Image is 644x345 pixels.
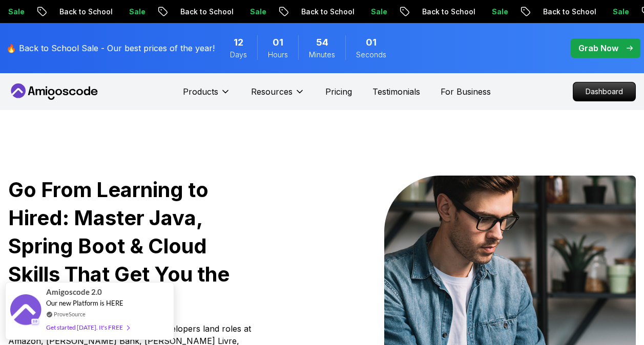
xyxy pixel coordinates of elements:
a: For Business [441,85,491,98]
p: Grab Now [578,42,618,54]
p: Sale [359,7,391,17]
span: Minutes [309,50,335,60]
p: Back to School [410,7,480,17]
span: 54 Minutes [316,35,328,50]
span: 1 Hours [273,35,283,50]
div: Get started [DATE]. It's FREE [46,321,129,333]
span: Days [230,50,247,60]
h1: Go From Learning to Hired: Master Java, Spring Boot & Cloud Skills That Get You the [8,176,260,316]
span: Seconds [356,50,386,60]
p: Resources [251,85,293,98]
img: provesource social proof notification image [10,294,41,328]
a: Dashboard [573,82,636,101]
p: Dashboard [573,82,635,101]
p: Back to School [168,7,238,17]
p: Back to School [47,7,117,17]
a: ProveSource [54,310,86,318]
p: Sale [238,7,271,17]
span: 12 Days [234,35,243,50]
span: Our new Platform is HERE [46,299,123,307]
a: Pricing [325,85,352,98]
p: Sale [480,7,512,17]
a: Testimonials [372,85,420,98]
span: 1 Seconds [366,35,377,50]
p: Back to School [289,7,359,17]
p: 🔥 Back to School Sale - Our best prices of the year! [6,42,215,54]
span: Hours [268,50,288,60]
button: Products [183,85,231,106]
p: Back to School [531,7,600,17]
p: Sale [600,7,633,17]
p: Sale [117,7,150,17]
button: Resources [251,85,305,106]
span: Amigoscode 2.0 [46,286,102,298]
p: Products [183,85,218,98]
